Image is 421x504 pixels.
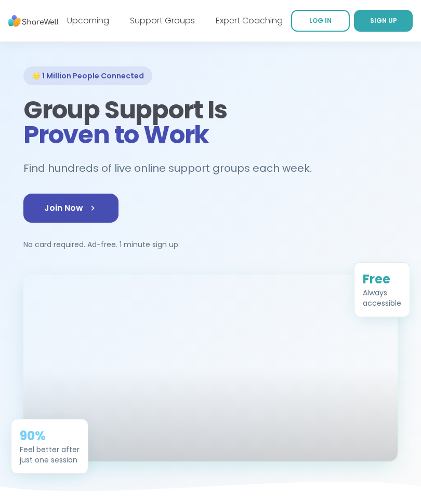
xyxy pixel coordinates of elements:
div: Feel better after just one session [20,444,80,465]
span: LOG IN [309,16,332,25]
h1: Group Support Is [23,98,398,147]
div: Always accessible [363,287,401,308]
a: Expert Coaching [216,15,283,26]
a: Support Groups [130,15,195,26]
a: Upcoming [67,15,109,26]
h2: Find hundreds of live online support groups each week. [23,160,323,177]
span: SIGN UP [370,16,397,25]
a: Join Now [23,194,119,223]
a: LOG IN [291,10,350,32]
span: Proven to Work [23,117,209,152]
p: No card required. Ad-free. 1 minute sign up. [23,239,398,250]
img: ShareWell Nav Logo [8,7,59,35]
div: Free [363,270,401,287]
div: 🌟 1 Million People Connected [23,66,152,85]
span: Join Now [44,202,98,214]
a: SIGN UP [354,10,413,32]
div: 90% [20,427,80,444]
